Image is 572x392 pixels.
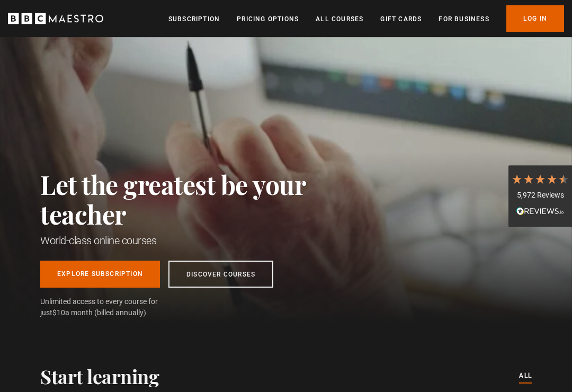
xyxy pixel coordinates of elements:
[439,14,489,24] a: For business
[40,296,183,318] span: Unlimited access to every course for just a month (billed annually)
[168,261,273,288] a: Discover Courses
[511,190,569,201] div: 5,972 Reviews
[506,5,564,32] a: Log In
[40,170,353,229] h2: Let the greatest be your teacher
[8,11,103,26] svg: BBC Maestro
[168,14,220,24] a: Subscription
[237,14,299,24] a: Pricing Options
[316,14,363,24] a: All Courses
[40,261,160,288] a: Explore Subscription
[40,233,353,248] h1: World-class online courses
[511,173,569,185] div: 4.7 Stars
[168,5,564,32] nav: Primary
[511,206,569,219] div: Read All Reviews
[516,207,564,215] img: REVIEWS.io
[52,308,65,317] span: $10
[508,165,572,227] div: 5,972 ReviewsRead All Reviews
[380,14,422,24] a: Gift Cards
